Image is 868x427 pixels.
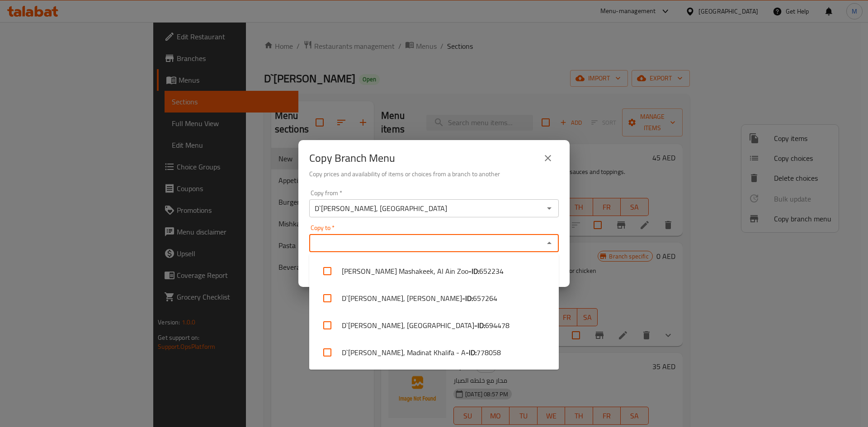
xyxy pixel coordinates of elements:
[543,237,556,249] button: Close
[479,266,504,277] span: 652234
[309,312,559,339] li: D`[PERSON_NAME], [GEOGRAPHIC_DATA]
[474,320,485,331] b: - ID:
[309,285,559,312] li: D`[PERSON_NAME], [PERSON_NAME]
[476,347,501,358] span: 778058
[309,169,559,179] h6: Copy prices and availability of items or choices from a branch to another
[462,293,473,304] b: - ID:
[309,339,559,366] li: D`[PERSON_NAME], Madinat Khalifa - A
[309,258,559,285] li: [PERSON_NAME] Mashakeek, Al Ain Zoo
[466,347,476,358] b: - ID:
[473,293,497,304] span: 657264
[468,266,479,277] b: - ID:
[485,320,509,331] span: 694478
[309,151,395,165] h2: Copy Branch Menu
[537,147,559,169] button: close
[543,202,556,215] button: Open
